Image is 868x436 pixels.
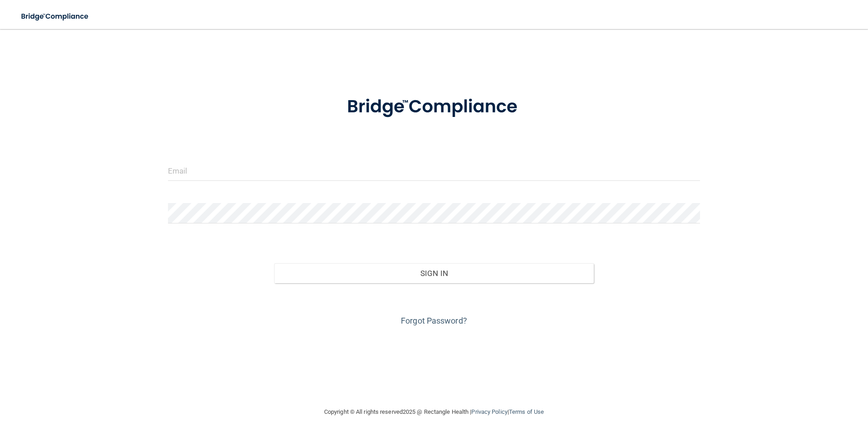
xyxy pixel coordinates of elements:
button: Sign In [274,263,594,283]
div: Copyright © All rights reserved 2025 @ Rectangle Health | | [268,397,600,426]
a: Privacy Policy [471,408,507,415]
input: Email [168,160,700,181]
img: bridge_compliance_login_screen.278c3ca4.svg [14,7,97,26]
a: Forgot Password? [401,316,467,325]
img: bridge_compliance_login_screen.278c3ca4.svg [328,83,540,131]
a: Terms of Use [509,408,544,415]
